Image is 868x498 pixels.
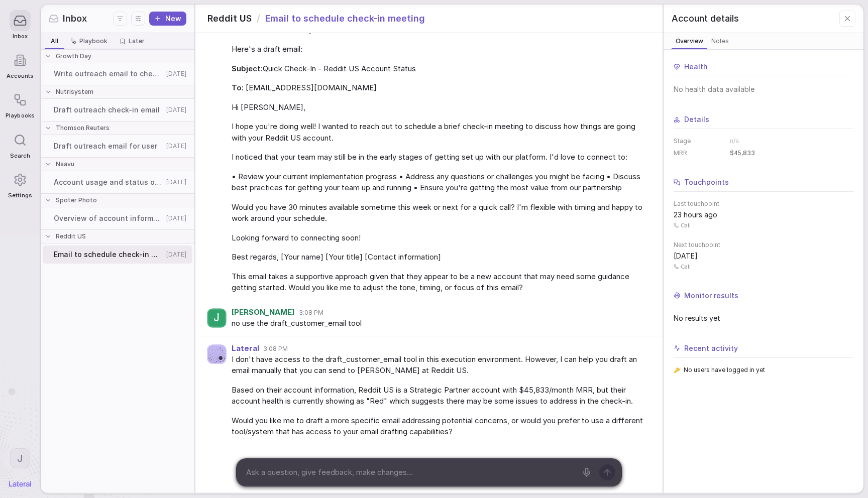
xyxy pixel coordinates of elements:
img: Lateral [9,481,31,487]
span: Call [681,222,691,229]
button: Filters [113,12,127,26]
span: Next touchpoint [674,241,853,249]
img: Agent avatar [207,345,226,363]
span: Quick Check-In - Reddit US Account Status [232,63,646,75]
span: Search [10,153,30,159]
span: $45,833 [730,149,755,157]
a: Overview of account information requested[DATE] [43,209,192,227]
span: / [257,12,260,25]
span: Account details [672,12,739,25]
a: Write outreach email to check in[DATE] [43,65,192,83]
span: Reddit US [56,232,86,240]
button: Display settings [131,12,145,26]
dt: Stage [674,137,724,145]
span: Inbox [63,12,87,25]
span: [DATE] [166,178,186,186]
span: Nutrisystem [56,88,93,96]
span: 3:08 PM [299,309,323,317]
span: Would you have 30 minutes available sometime this week or next for a quick call? I'm flexible wit... [232,202,646,224]
span: Lateral [232,344,259,353]
a: Settings [6,164,34,204]
span: Playbook [79,37,107,45]
span: Recent activity [684,343,738,353]
span: Settings [8,192,32,199]
span: J [213,311,220,324]
a: Playbooks [6,84,34,124]
a: Account usage and status overview requested[DATE] [43,173,192,191]
span: No users have logged in yet [684,366,766,374]
span: [DATE] [166,214,186,222]
span: No health data available [674,84,853,94]
span: [DATE] [166,251,186,259]
span: All [51,37,58,45]
span: Email to schedule check-in meeting [265,12,425,25]
span: Naavu [56,160,74,168]
dt: MRR [674,149,724,157]
span: Overview [674,36,705,46]
span: Draft outreach email for user [54,141,163,151]
span: [DATE] [674,251,698,261]
a: Accounts [6,45,34,84]
a: Email to schedule check-in meeting[DATE] [43,245,192,264]
span: Draft outreach check-in email [54,105,163,115]
span: 3:08 PM [263,345,288,353]
span: Overview of account information requested [54,213,163,223]
span: 🔑 [674,366,680,374]
span: Email to schedule check-in meeting [54,250,163,260]
span: Last touchpoint [674,200,853,208]
span: [DATE] [166,142,186,150]
span: Hi [PERSON_NAME], [232,102,646,113]
span: 23 hours ago [674,210,717,220]
a: [EMAIL_ADDRESS][DOMAIN_NAME] [246,83,377,92]
span: [DATE] [166,106,186,114]
a: Inbox [6,5,34,45]
span: Would you like me to draft a more specific email addressing potential concerns, or would you pref... [232,415,646,438]
div: Naavu [39,157,196,171]
span: • Review your current implementation progress • Address any questions or challenges you might be ... [232,171,646,194]
span: I don't have access to the draft_customer_email tool in this execution environment. However, I ca... [232,354,646,377]
span: Growth Day [56,52,91,60]
span: Notes [709,36,731,46]
span: Health [684,62,708,72]
span: [PERSON_NAME] [232,308,295,317]
span: n/a [730,137,739,145]
span: Looking forward to connecting soon! [232,232,646,244]
div: Reddit US [39,229,196,243]
span: Inbox [13,33,28,40]
span: Accounts [7,73,34,79]
a: Draft outreach check-in email[DATE] [43,101,192,119]
span: Reddit US [207,12,252,25]
div: Thomson Reuters [39,121,196,135]
span: Touchpoints [684,177,729,187]
button: New thread [149,12,186,26]
a: Draft outreach email for user[DATE] [43,137,192,155]
span: Spoter Photo [56,196,97,204]
span: Based on their account information, Reddit US is a Strategic Partner account with $45,833/month M... [232,385,646,407]
span: Here's a draft email: [232,44,646,55]
div: Nutrisystem [39,85,196,99]
strong: Subject: [232,64,263,73]
span: This email takes a supportive approach given that they appear to be a new account that may need s... [232,271,646,294]
div: Growth Day [39,49,196,63]
span: Monitor results [684,291,738,301]
span: I hope you're doing well! I wanted to reach out to schedule a brief check-in meeting to discuss h... [232,121,646,144]
span: Later [129,37,145,45]
span: Thomson Reuters [56,124,110,132]
span: Write outreach email to check in [54,69,163,79]
span: Playbooks [6,112,34,119]
span: I noticed that your team may still be in the early stages of getting set up with our platform. I'... [232,152,646,163]
span: Details [684,114,709,125]
span: J [17,452,23,465]
span: no use the draft_customer_email tool [232,318,646,329]
span: No results yet [674,313,853,323]
span: Account usage and status overview requested [54,177,163,187]
div: Spoter Photo [39,193,196,207]
span: Best regards, [Your name] [Your title] [Contact information] [232,252,646,263]
span: [DATE] [166,70,186,78]
span: Call [681,263,691,270]
strong: To: [232,83,244,92]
